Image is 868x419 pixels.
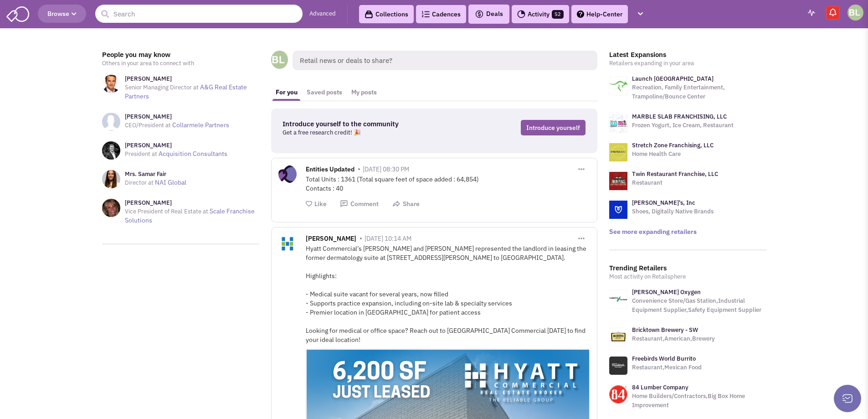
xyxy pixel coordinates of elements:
a: [PERSON_NAME]'s, Inc [632,199,695,207]
p: Get a free research credit! 🎉 [282,128,455,137]
a: Acquisition Consultants [159,150,227,158]
img: icon-deals.svg [475,9,484,20]
button: Like [306,200,327,208]
p: Shoes, Digitally Native Brands [632,207,714,216]
img: NoImageAvailable1.jpg [102,113,120,131]
h3: [PERSON_NAME] [125,75,259,83]
a: Introduce yourself [521,120,586,135]
input: Search [95,5,303,23]
h3: [PERSON_NAME] [125,141,227,150]
a: My posts [347,84,381,101]
h3: Mrs. Samar Fair [125,170,186,178]
a: Stretch Zone Franchising, LLC [632,141,714,149]
button: Deals [472,8,506,20]
p: Retailers expanding in your area [609,59,766,68]
img: Cadences_logo.png [421,11,430,17]
p: Home Health Care [632,150,714,159]
img: logo [609,114,627,133]
span: CEO/President at [125,121,171,129]
a: See more expanding retailers [609,228,697,236]
a: Bricktown Brewery - SW [632,326,698,334]
h3: Trending Retailers [609,264,766,272]
h3: [PERSON_NAME] [125,113,229,121]
img: Bloom Le [847,5,863,21]
a: 84 Lumber Company [632,383,688,391]
a: A&G Real Estate Partners [125,83,247,100]
button: Browse [38,5,86,23]
h3: Introduce yourself to the community [282,120,455,128]
img: www.robertsoxygen.com [609,290,627,308]
span: [PERSON_NAME] [306,234,356,245]
span: [DATE] 08:30 PM [363,165,409,173]
span: 52 [552,10,564,19]
h3: [PERSON_NAME] [125,199,259,207]
p: Frozen Yogurt, Ice Cream, Restaurant [632,121,734,130]
a: Cadences [416,5,466,23]
img: www.84lumber.com [609,385,627,403]
a: Saved posts [302,84,347,101]
a: Help-Center [571,5,628,23]
span: Vice President of Real Estate at [125,207,208,215]
button: Comment [340,200,379,208]
a: [PERSON_NAME] Oxygen [632,288,701,296]
img: help.png [577,10,584,18]
p: Home Builders/Contractors,Big Box Home Improvement [632,392,766,410]
a: Advanced [309,10,336,18]
img: logo [609,201,627,219]
span: Deals [475,10,503,18]
img: SmartAdmin [6,5,29,22]
span: Entities Updated [306,165,354,176]
a: Collarmele Partners [172,121,229,129]
img: Activity.png [517,10,525,18]
p: Restaurant [632,178,718,187]
span: Senior Managing Director at [125,83,199,91]
p: Restaurant,Mexican Food [632,363,702,372]
img: icon-collection-lavender-black.svg [365,10,373,19]
button: Share [392,200,420,208]
span: Retail news or deals to share? [293,51,597,70]
img: logo [609,172,627,190]
p: Convenience Store/Gas Station,Industrial Equipment Supplier,Safety Equipment Supplier [632,296,766,315]
a: Launch [GEOGRAPHIC_DATA] [632,75,714,83]
span: Browse [47,10,77,18]
span: Like [314,200,327,208]
span: President at [125,150,157,158]
h3: Latest Expansions [609,51,766,59]
a: Collections [359,5,414,23]
p: Restaurant,American,Brewery [632,334,715,343]
p: Most activity on Retailsphere [609,272,766,281]
a: MARBLE SLAB FRANCHISING, LLC [632,113,727,120]
span: Director at [125,179,154,186]
a: Twin Restaurant Franchise, LLC [632,170,718,178]
p: Recreation, Family Entertainment, Trampoline/Bounce Center [632,83,766,101]
div: Hyatt Commercial’s [PERSON_NAME] and [PERSON_NAME] represented the landlord in leasing the former... [306,244,590,344]
a: For you [271,84,302,101]
p: Others in your area to connect with [102,59,259,68]
span: [DATE] 10:14 AM [365,234,411,243]
img: logo [609,77,627,95]
div: Total Units : 1361 (Total square feet of space added : 64,854) Contacts : 40 [306,175,590,193]
a: Activity52 [512,5,569,23]
h3: People you may know [102,51,259,59]
a: Scale Franchise Solutions [125,207,255,224]
a: NAI Global [155,178,186,186]
a: Freebirds World Burrito [632,355,696,362]
img: logo [609,143,627,161]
